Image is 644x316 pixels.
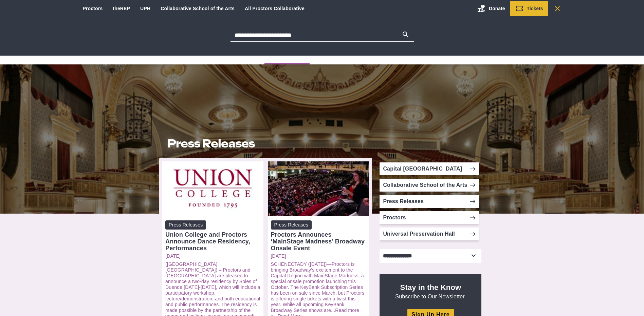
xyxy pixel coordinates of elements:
[165,231,260,252] div: Union College and Proctors Announce Dance Residency, Performances
[113,6,130,11] a: theREP
[165,220,206,230] span: Press Releases
[161,6,235,11] a: Collaborative School of the Arts
[83,6,103,11] a: Proctors
[472,1,510,16] a: Donate
[510,1,548,16] a: Tickets
[271,253,366,259] a: [DATE]
[271,261,365,313] a: SCHENECTADY ([DATE])—Proctors is bringing Broadway’s excitement to the Capital Region with MainSt...
[245,6,305,11] a: All Proctors Collaborative
[380,249,481,263] select: Select category
[380,162,479,175] a: Capital [GEOGRAPHIC_DATA]
[380,211,479,224] a: Proctors
[167,137,364,150] h1: Press Releases
[527,6,543,11] span: Tickets
[400,283,461,292] strong: Stay in the Know
[140,6,150,11] a: UPH
[271,220,366,252] a: Press Releases Proctors Announces ‘MainStage Madness’ Broadway Onsale Event
[165,253,260,259] a: [DATE]
[548,1,567,16] a: Search
[489,6,505,11] span: Donate
[271,220,312,230] span: Press Releases
[165,220,260,252] a: Press Releases Union College and Proctors Announce Dance Residency, Performances
[380,179,479,192] a: Collaborative School of the Arts
[380,195,479,208] a: Press Releases
[380,228,479,240] a: Universal Preservation Hall
[271,231,366,252] div: Proctors Announces ‘MainStage Madness’ Broadway Onsale Event
[388,282,473,300] p: Subscribe to Our Newsletter.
